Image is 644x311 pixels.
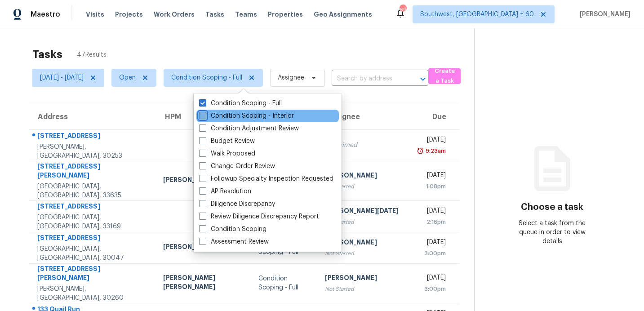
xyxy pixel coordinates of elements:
label: Budget Review [199,137,255,146]
label: Diligence Discrepancy [199,200,275,209]
label: Condition Adjustment Review [199,124,299,133]
span: Southwest, [GEOGRAPHIC_DATA] + 60 [420,10,534,19]
span: Assignee [278,73,304,82]
label: Condition Scoping - Full [199,99,282,108]
span: Create a Task [433,66,457,87]
span: 47 Results [77,50,107,59]
div: [DATE] [420,273,446,284]
div: [STREET_ADDRESS] [37,233,149,244]
input: Search by address [332,72,403,86]
div: [STREET_ADDRESS] [37,131,149,142]
div: Unclaimed [325,141,406,150]
span: Properties [268,10,303,19]
button: Create a Task [428,68,461,84]
span: Condition Scoping - Full [171,73,242,82]
div: [PERSON_NAME][DATE] [325,206,406,218]
div: Not Started [325,284,406,293]
th: Address [29,104,156,129]
label: Condition Scoping [199,225,266,234]
div: [DATE] [420,238,446,249]
label: Review Diligence Discrepancy Report [199,212,319,221]
div: [PERSON_NAME] [325,238,406,249]
div: Not Started [325,218,406,227]
span: Geo Assignments [314,10,372,19]
span: [PERSON_NAME] [576,10,631,19]
label: Change Order Review [199,162,275,171]
div: 1:08pm [420,182,446,191]
button: Open [417,73,429,85]
div: [PERSON_NAME] [163,175,244,187]
div: 3:00pm [420,284,446,293]
label: Walk Proposed [199,149,255,158]
div: [DATE] [420,135,446,147]
span: Maestro [31,10,60,19]
div: 698 [400,5,406,14]
span: [DATE] - [DATE] [40,73,84,82]
div: [PERSON_NAME] [325,171,406,182]
div: Condition Scoping - Full [258,274,310,292]
th: Due [413,104,460,129]
div: 3:00pm [420,249,446,258]
span: Visits [86,10,104,19]
span: Tasks [205,11,224,18]
div: Not Started [325,182,406,191]
div: [GEOGRAPHIC_DATA], [GEOGRAPHIC_DATA], 30047 [37,244,149,262]
h2: Tasks [32,50,62,59]
div: 2:16pm [420,218,446,227]
div: Select a task from the queue in order to view details [514,219,591,246]
div: [STREET_ADDRESS] [37,202,149,213]
th: Assignee [318,104,413,129]
div: [PERSON_NAME], [GEOGRAPHIC_DATA], 30253 [37,142,149,160]
th: HPM [156,104,251,129]
div: [PERSON_NAME], [GEOGRAPHIC_DATA], 30260 [37,284,149,302]
label: Condition Scoping - Interior [199,111,294,120]
div: [STREET_ADDRESS][PERSON_NAME] [37,264,149,284]
span: Projects [115,10,143,19]
div: [GEOGRAPHIC_DATA], [GEOGRAPHIC_DATA], 33635 [37,182,149,200]
div: [DATE] [420,206,446,218]
label: Followup Specialty Inspection Requested [199,174,333,183]
span: Teams [235,10,257,19]
h3: Choose a task [521,203,583,212]
div: [PERSON_NAME] [163,242,244,253]
img: Overdue Alarm Icon [417,147,424,155]
label: Assessment Review [199,237,269,246]
div: 9:23am [424,147,446,155]
span: Open [119,73,136,82]
div: [GEOGRAPHIC_DATA], [GEOGRAPHIC_DATA], 33169 [37,213,149,231]
div: [PERSON_NAME] [PERSON_NAME] [163,273,244,293]
div: [PERSON_NAME] [325,273,406,284]
div: Not Started [325,249,406,258]
div: [DATE] [420,171,446,182]
div: [STREET_ADDRESS][PERSON_NAME] [37,162,149,182]
label: AP Resolution [199,187,251,196]
span: Work Orders [154,10,195,19]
